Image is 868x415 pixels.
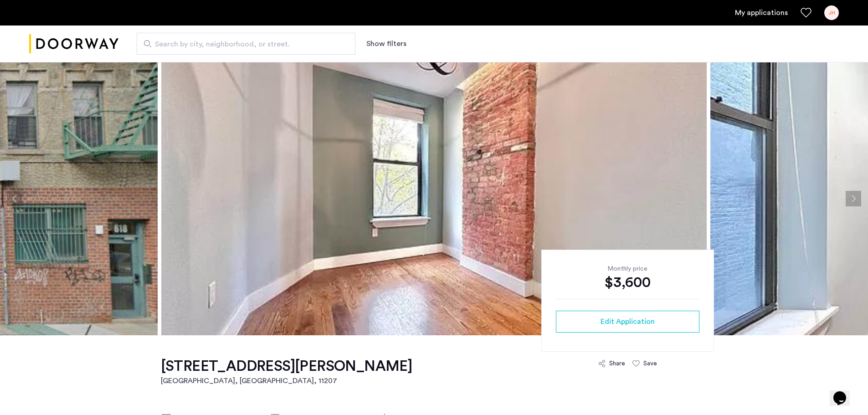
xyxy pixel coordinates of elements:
[29,27,118,61] img: logo
[7,191,22,206] button: Previous apartment
[735,7,788,18] a: My application
[830,379,859,406] iframe: chat widget
[155,39,330,50] span: Search by city, neighborhood, or street.
[137,33,355,55] input: Apartment Search
[556,311,699,333] button: button
[556,264,699,273] div: Monthly price
[643,359,657,368] div: Save
[161,375,412,386] h2: [GEOGRAPHIC_DATA], [GEOGRAPHIC_DATA] , 11207
[161,357,412,375] h1: [STREET_ADDRESS][PERSON_NAME]
[556,273,699,292] div: $3,600
[366,38,406,49] button: Show or hide filters
[824,5,839,20] div: JH
[161,62,707,335] img: apartment
[609,359,625,368] div: Share
[846,191,861,206] button: Next apartment
[801,7,812,18] a: Favorites
[29,27,118,61] a: Cazamio logo
[161,357,412,386] a: [STREET_ADDRESS][PERSON_NAME][GEOGRAPHIC_DATA], [GEOGRAPHIC_DATA], 11207
[601,316,655,327] span: Edit Application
